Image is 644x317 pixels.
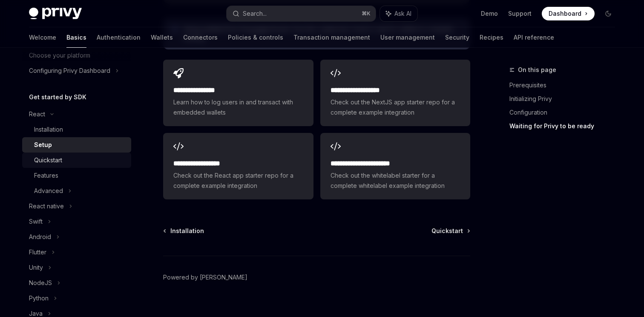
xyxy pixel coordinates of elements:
a: Security [445,27,469,48]
a: **** **** **** *Learn how to log users in and transact with embedded wallets [163,60,313,126]
div: React native [29,201,64,211]
span: ⌘ K [362,10,371,17]
div: NodeJS [29,278,52,288]
div: Swift [29,216,43,227]
span: Check out the React app starter repo for a complete example integration [173,170,303,191]
a: Setup [22,137,131,153]
span: On this page [518,65,556,75]
a: Welcome [29,27,56,48]
a: **** **** **** ***Check out the React app starter repo for a complete example integration [163,133,313,199]
a: Connectors [183,27,218,48]
button: Toggle dark mode [601,7,615,20]
a: **** **** **** **** ***Check out the whitelabel starter for a complete whitelabel example integra... [320,133,470,199]
div: Features [34,170,58,181]
span: Learn how to log users in and transact with embedded wallets [173,97,303,118]
a: Wallets [151,27,173,48]
a: Transaction management [293,27,370,48]
span: Dashboard [549,9,581,18]
a: API reference [514,27,554,48]
span: Installation [170,227,204,235]
div: Setup [34,140,52,150]
div: Flutter [29,247,46,257]
a: Recipes [480,27,503,48]
div: Android [29,232,51,242]
button: Ask AI [380,6,417,21]
a: Dashboard [542,7,595,20]
button: Search...⌘K [227,6,376,21]
a: Support [508,9,532,18]
span: Quickstart [431,227,463,235]
a: Powered by [PERSON_NAME] [163,273,247,282]
h5: Get started by SDK [29,92,86,102]
div: Search... [243,9,267,19]
a: Configuration [509,106,622,119]
div: Installation [34,124,63,135]
a: Quickstart [431,227,469,235]
a: Demo [481,9,498,18]
a: Installation [22,122,131,137]
a: Authentication [97,27,141,48]
div: Advanced [34,186,63,196]
div: Unity [29,262,43,273]
a: Features [22,168,131,183]
span: Check out the whitelabel starter for a complete whitelabel example integration [331,170,460,191]
div: React [29,109,45,119]
a: Installation [164,227,204,235]
a: User management [380,27,435,48]
a: Policies & controls [228,27,283,48]
span: Ask AI [394,9,411,18]
span: Check out the NextJS app starter repo for a complete example integration [331,97,460,118]
a: Basics [66,27,86,48]
a: Quickstart [22,153,131,168]
a: **** **** **** ****Check out the NextJS app starter repo for a complete example integration [320,60,470,126]
a: Prerequisites [509,78,622,92]
a: Waiting for Privy to be ready [509,119,622,133]
img: dark logo [29,8,82,20]
div: Python [29,293,49,303]
div: Quickstart [34,155,62,165]
div: Configuring Privy Dashboard [29,66,110,76]
a: Initializing Privy [509,92,622,106]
